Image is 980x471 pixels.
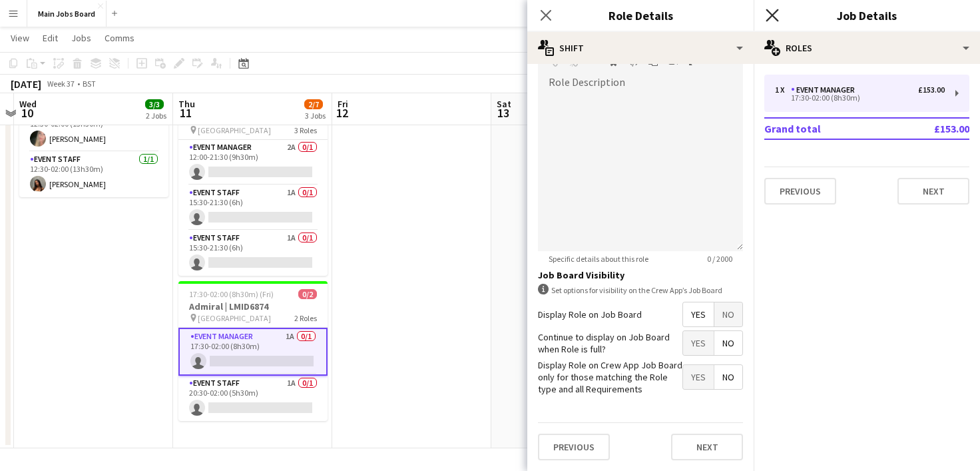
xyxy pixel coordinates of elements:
[19,107,168,152] app-card-role: Event Manager1/112:30-02:00 (13h30m)[PERSON_NAME]
[764,178,836,205] button: Previous
[198,313,271,323] span: [GEOGRAPHIC_DATA]
[66,29,97,47] a: Jobs
[918,85,945,95] div: £153.00
[178,376,328,421] app-card-role: Event Staff1A0/120:30-02:00 (5h30m)
[696,254,743,264] span: 0 / 2000
[178,231,328,276] app-card-role: Event Staff1A0/115:30-21:30 (6h)
[683,302,714,326] span: Yes
[71,32,91,44] span: Jobs
[714,302,742,326] span: No
[5,29,35,47] a: View
[178,98,195,110] span: Thu
[189,289,274,299] span: 17:30-02:00 (8h30m) (Fri)
[305,111,326,121] div: 3 Jobs
[754,7,980,24] h3: Job Details
[37,29,63,47] a: Edit
[791,85,860,95] div: Event Manager
[527,7,754,24] h3: Role Details
[44,79,77,89] span: Week 37
[497,98,511,110] span: Sat
[178,140,328,185] app-card-role: Event Manager2A0/112:00-21:30 (9h30m)
[538,434,610,460] button: Previous
[683,331,714,355] span: Yes
[338,98,348,110] span: Fri
[336,105,348,121] span: 12
[145,99,164,109] span: 3/3
[17,105,37,121] span: 10
[178,300,328,312] h3: Admiral | LMID6874
[683,365,714,389] span: Yes
[890,118,969,139] td: £153.00
[19,98,37,110] span: Wed
[538,359,682,396] label: Display Role on Crew App Job Board only for those matching the Role type and all Requirements
[178,185,328,231] app-card-role: Event Staff1A0/115:30-21:30 (6h)
[178,93,328,276] app-job-card: 12:00-21:30 (9h30m)0/3Luya | LMID6670 [GEOGRAPHIC_DATA]3 RolesEvent Manager2A0/112:00-21:30 (9h30...
[105,32,134,44] span: Comms
[198,125,271,135] span: [GEOGRAPHIC_DATA]
[178,281,328,421] app-job-card: 17:30-02:00 (8h30m) (Fri)0/2Admiral | LMID6874 [GEOGRAPHIC_DATA]2 RolesEvent Manager1A0/117:30-02...
[538,308,642,320] label: Display Role on Job Board
[294,125,317,135] span: 3 Roles
[714,365,742,389] span: No
[775,85,791,95] div: 1 x
[178,328,328,376] app-card-role: Event Manager1A0/117:30-02:00 (8h30m)
[714,331,742,355] span: No
[43,32,58,44] span: Edit
[11,32,29,44] span: View
[99,29,140,47] a: Comms
[538,254,659,264] span: Specific details about this role
[298,289,317,299] span: 0/2
[754,32,980,64] div: Roles
[304,99,323,109] span: 2/7
[83,79,96,89] div: BST
[538,269,743,281] h3: Job Board Visibility
[671,434,743,460] button: Next
[775,95,945,101] div: 17:30-02:00 (8h30m)
[146,111,166,121] div: 2 Jobs
[19,60,168,197] app-job-card: 12:30-02:00 (13h30m) (Thu)2/2Supercell | LMID6322 ICC Wales2 RolesEvent Manager1/112:30-02:00 (13...
[19,152,168,197] app-card-role: Event Staff1/112:30-02:00 (13h30m)[PERSON_NAME]
[764,118,890,139] td: Grand total
[527,32,754,64] div: Shift
[538,284,743,296] div: Set options for visibility on the Crew App’s Job Board
[11,77,41,91] div: [DATE]
[897,178,969,205] button: Next
[538,331,682,355] label: Continue to display on Job Board when Role is full?
[176,105,195,121] span: 11
[27,1,107,27] button: Main Jobs Board
[495,105,511,121] span: 13
[294,313,317,323] span: 2 Roles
